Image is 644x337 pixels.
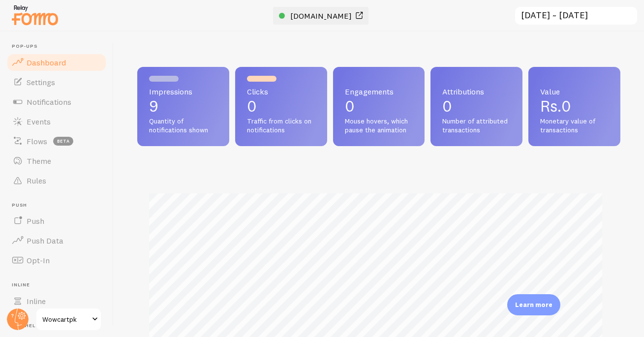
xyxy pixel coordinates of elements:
[27,296,46,306] span: Inline
[6,250,107,270] a: Opt-In
[540,117,609,134] span: Monetary value of transactions
[247,98,315,114] p: 0
[6,291,107,311] a: Inline
[247,88,315,95] span: Clicks
[540,88,609,95] span: Value
[507,294,560,315] div: Learn more
[27,216,44,226] span: Push
[27,176,46,185] span: Rules
[442,117,511,134] span: Number of attributed transactions
[27,58,66,67] span: Dashboard
[6,53,107,72] a: Dashboard
[53,137,73,146] span: beta
[12,43,107,50] span: Pop-ups
[27,236,63,245] span: Push Data
[27,97,71,107] span: Notifications
[345,98,413,114] p: 0
[6,131,107,151] a: Flows beta
[6,231,107,250] a: Push Data
[27,136,47,146] span: Flows
[442,88,511,95] span: Attributions
[27,255,50,265] span: Opt-In
[345,88,413,95] span: Engagements
[540,96,571,116] span: Rs.0
[12,202,107,209] span: Push
[27,77,55,87] span: Settings
[35,307,102,331] a: Wowcartpk
[27,156,51,166] span: Theme
[442,98,511,114] p: 0
[6,92,107,112] a: Notifications
[149,98,217,114] p: 9
[515,300,552,309] p: Learn more
[247,117,315,134] span: Traffic from clicks on notifications
[6,151,107,171] a: Theme
[10,2,60,28] img: fomo-relay-logo-orange.svg
[6,112,107,131] a: Events
[149,88,217,95] span: Impressions
[345,117,413,134] span: Mouse hovers, which pause the animation
[149,117,217,134] span: Quantity of notifications shown
[27,117,51,126] span: Events
[42,313,89,325] span: Wowcartpk
[6,211,107,231] a: Push
[12,282,107,288] span: Inline
[6,171,107,190] a: Rules
[6,72,107,92] a: Settings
